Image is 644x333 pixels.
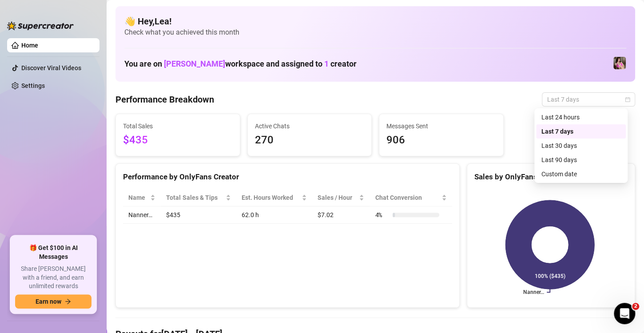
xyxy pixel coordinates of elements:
a: Discover Viral Videos [21,64,81,71]
div: Last 30 days [541,141,620,151]
span: calendar [625,97,630,102]
span: Earn now [36,298,61,305]
img: logo-BBDzfeDw.svg [7,21,74,30]
span: Sales / Hour [318,193,357,202]
h4: 👋 Hey, Lea ! [124,15,626,28]
span: $435 [123,132,233,149]
span: 4 % [375,210,389,220]
span: Chat Conversion [375,193,439,202]
div: Sales by OnlyFans Creator [474,171,628,183]
span: [PERSON_NAME] [164,59,225,68]
h1: You are on workspace and assigned to creator [124,59,357,69]
div: Last 7 days [541,127,620,136]
td: 62.0 h [236,206,312,224]
div: Last 90 days [541,155,620,165]
div: Last 7 days [536,124,626,139]
div: Last 30 days [536,139,626,153]
span: Total Sales & Tips [166,193,224,202]
th: Name [123,189,161,206]
span: 🎁 Get $100 in AI Messages [15,244,91,261]
span: Total Sales [123,121,233,131]
span: 270 [255,132,365,149]
img: Nanner [613,57,626,69]
span: arrow-right [65,298,71,305]
div: Last 90 days [536,153,626,167]
span: 906 [386,132,496,149]
span: Check what you achieved this month [124,28,626,37]
button: Earn nowarrow-right [15,294,91,309]
th: Sales / Hour [312,189,370,206]
span: Share [PERSON_NAME] with a friend, and earn unlimited rewards [15,265,91,291]
span: Active Chats [255,121,365,131]
span: 2 [632,303,639,310]
td: $435 [161,206,236,224]
span: 1 [324,59,329,68]
div: Last 24 hours [536,110,626,124]
th: Total Sales & Tips [161,189,236,206]
div: Est. Hours Worked [242,193,300,202]
div: Custom date [536,167,626,181]
td: $7.02 [312,206,370,224]
h4: Performance Breakdown [115,93,214,106]
td: Nanner… [123,206,161,224]
iframe: Intercom live chat [614,303,635,324]
th: Chat Conversion [370,189,452,206]
a: Settings [21,82,45,89]
span: Messages Sent [386,121,496,131]
div: Last 24 hours [541,112,620,122]
span: Name [128,193,148,202]
div: Performance by OnlyFans Creator [123,171,452,183]
span: Last 7 days [547,93,630,106]
div: Custom date [541,169,620,179]
a: Home [21,42,38,49]
text: Nanner… [523,289,544,295]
